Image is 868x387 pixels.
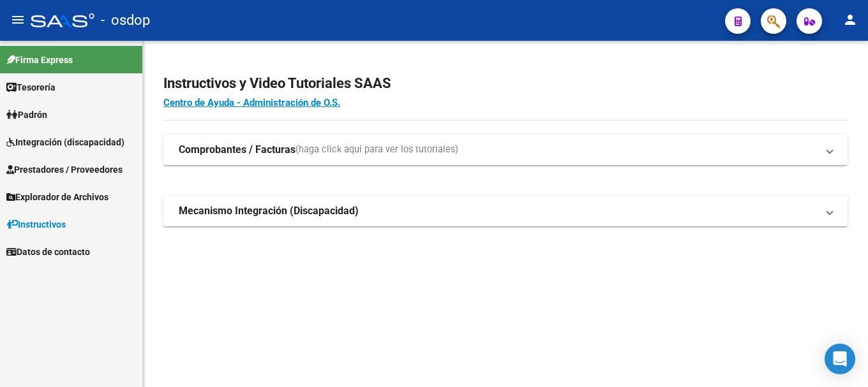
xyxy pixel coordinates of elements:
[179,143,296,157] strong: Comprobantes / Facturas
[6,190,108,204] span: Explorador de Archivos
[6,245,90,259] span: Datos de contacto
[6,108,47,122] span: Padrón
[163,97,340,108] a: Centro de Ayuda - Administración de O.S.
[6,135,124,149] span: Integración (discapacidad)
[101,6,150,34] span: - osdop
[6,53,73,67] span: Firma Express
[6,163,123,177] span: Prestadores / Proveedores
[163,71,848,96] h2: Instructivos y Video Tutoriales SAAS
[179,204,359,218] strong: Mecanismo Integración (Discapacidad)
[163,196,848,226] mat-expansion-panel-header: Mecanismo Integración (Discapacidad)
[10,12,26,27] mat-icon: menu
[163,135,848,165] mat-expansion-panel-header: Comprobantes / Facturas(haga click aquí para ver los tutoriales)
[825,344,855,374] div: Open Intercom Messenger
[842,12,858,27] mat-icon: person
[6,217,66,231] span: Instructivos
[296,143,458,157] span: (haga click aquí para ver los tutoriales)
[6,80,56,94] span: Tesorería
